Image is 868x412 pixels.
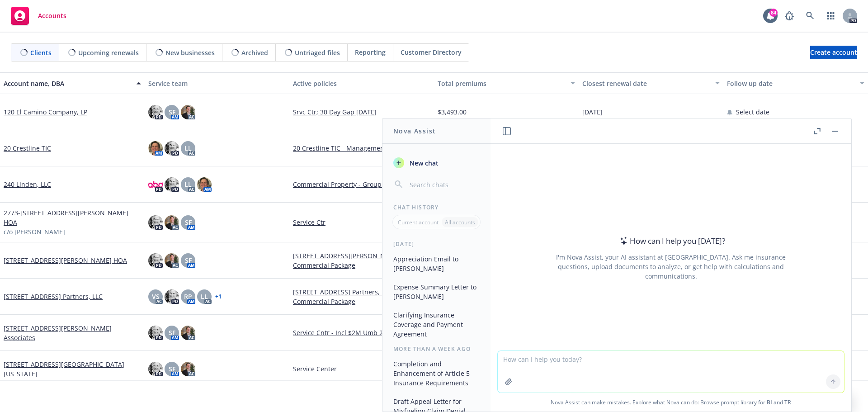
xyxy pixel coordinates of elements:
a: [STREET_ADDRESS][PERSON_NAME] HOA - Commercial Package [293,251,430,270]
a: Search [801,7,819,25]
span: LL [184,143,192,153]
div: Follow up date [727,79,854,88]
span: Nova Assist can make mistakes. Explore what Nova can do: Browse prompt library for and [494,393,848,412]
button: New chat [390,155,483,171]
a: 240 Linden, LLC [4,180,51,189]
span: SF [169,364,175,374]
span: Untriaged files [295,48,340,57]
div: Chat History [382,204,491,211]
div: More than a week ago [382,345,491,353]
div: Closest renewal date [582,79,710,88]
span: Clients [30,48,52,57]
span: $3,493.00 [438,107,467,117]
button: Closest renewal date [579,72,723,94]
div: Active policies [293,79,430,88]
a: Service Ctr [293,218,430,227]
a: 120 El Camino Company, LP [4,107,87,117]
img: photo [165,289,179,304]
div: How can I help you [DATE]? [617,235,725,247]
img: photo [181,362,195,376]
span: RP [184,292,192,301]
a: 2773-[STREET_ADDRESS][PERSON_NAME] HOA [4,208,141,227]
span: [DATE] [582,107,603,117]
img: photo [148,177,163,192]
a: Srvc Ctr; 30 Day Gap [DATE] [293,107,430,117]
img: photo [165,141,179,156]
img: photo [148,215,163,230]
div: [DATE] [382,240,491,248]
span: SF [169,107,175,117]
a: Service Cntr - Incl $2M Umb 25-26 [293,328,430,337]
a: [STREET_ADDRESS][PERSON_NAME] Associates [4,323,141,342]
h1: Nova Assist [393,126,436,136]
a: Create account [810,46,857,59]
button: Active policies [289,72,434,94]
span: c/o [PERSON_NAME] [4,227,65,237]
button: Expense Summary Letter to [PERSON_NAME] [390,279,483,304]
img: photo [148,362,163,376]
a: BI [767,398,772,406]
button: Follow up date [723,72,868,94]
a: [STREET_ADDRESS][GEOGRAPHIC_DATA][US_STATE] [4,360,141,379]
img: photo [148,141,163,156]
span: VS [152,292,160,301]
span: New businesses [165,48,215,57]
span: LL [201,292,208,301]
span: Create account [810,44,857,61]
div: Total premiums [438,79,565,88]
p: All accounts [445,218,475,226]
a: Switch app [822,7,840,25]
div: Service team [148,79,286,88]
a: Service Center [293,364,430,374]
a: 20 Crestline TIC - Management Liability [293,143,430,153]
span: SF [185,256,192,265]
span: Archived [241,48,268,57]
span: SF [185,218,192,227]
span: Upcoming renewals [78,48,139,57]
span: Customer Directory [401,47,462,57]
div: Account name, DBA [4,79,131,88]
img: photo [165,253,179,268]
a: [STREET_ADDRESS] Partners, LLC [4,292,103,301]
button: Completion and Enhancement of Article 5 Insurance Requirements [390,356,483,390]
a: Commercial Property - Group Policy [293,180,430,189]
a: TR [784,398,791,406]
a: [STREET_ADDRESS] Partners, LLC - Commercial Package [293,287,430,306]
img: photo [148,326,163,340]
button: Service team [145,72,289,94]
span: New chat [408,158,439,168]
img: photo [181,326,195,340]
img: photo [181,105,195,119]
a: Accounts [7,3,70,28]
div: I'm Nova Assist, your AI assistant at [GEOGRAPHIC_DATA]. Ask me insurance questions, upload docum... [544,252,798,281]
span: Accounts [38,12,66,19]
img: photo [148,105,163,119]
span: Reporting [355,47,386,57]
a: [STREET_ADDRESS][PERSON_NAME] HOA [4,256,127,265]
img: photo [165,177,179,192]
input: Search chats [408,178,480,191]
span: LL [184,180,192,189]
span: SF [169,328,175,337]
button: Appreciation Email to [PERSON_NAME] [390,251,483,276]
a: Report a Bug [780,7,798,25]
img: photo [197,177,212,192]
a: 20 Crestline TIC [4,143,51,153]
img: photo [165,215,179,230]
p: Current account [398,218,439,226]
div: 84 [769,9,778,17]
span: Select date [736,107,769,117]
a: + 1 [215,294,222,299]
img: photo [148,253,163,268]
button: Total premiums [434,72,579,94]
button: Clarifying Insurance Coverage and Payment Agreement [390,308,483,341]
